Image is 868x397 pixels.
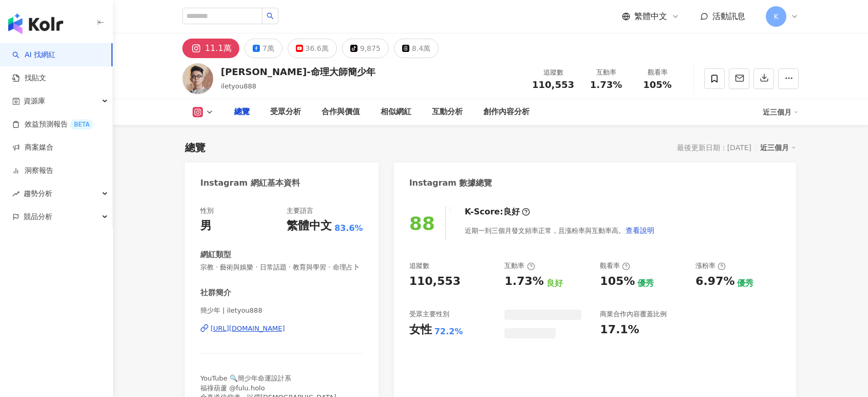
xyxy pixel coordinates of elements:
[342,39,389,58] button: 9,875
[677,143,751,152] div: 最後更新日期：[DATE]
[587,67,626,78] div: 互動率
[24,89,45,113] span: 資源庫
[200,206,214,215] div: 性別
[637,278,654,289] div: 優秀
[504,261,535,270] div: 互動率
[211,324,285,333] div: [URL][DOMAIN_NAME]
[12,119,93,130] a: 效益預測報告BETA
[532,67,574,78] div: 追蹤數
[200,177,300,189] div: Instagram 網紅基本資料
[24,205,52,228] span: 競品分析
[322,106,360,118] div: 合作與價值
[435,326,463,337] div: 72.2%
[712,11,745,21] span: 活動訊息
[590,80,622,90] span: 1.73%
[381,106,411,118] div: 相似網紅
[200,324,363,333] a: [URL][DOMAIN_NAME]
[12,190,20,197] span: rise
[600,310,667,319] div: 商業合作內容覆蓋比例
[625,220,655,241] button: 查看說明
[221,82,256,90] span: iletyou888
[695,274,734,290] div: 6.97%
[200,218,212,234] div: 男
[695,261,726,270] div: 漲粉率
[600,322,639,338] div: 17.1%
[503,206,520,218] div: 良好
[182,63,213,94] img: KOL Avatar
[182,39,239,58] button: 11.1萬
[8,13,63,34] img: logo
[465,206,530,218] div: K-Score :
[643,80,672,90] span: 105%
[432,106,463,118] div: 互動分析
[737,278,753,289] div: 優秀
[360,41,381,56] div: 9,875
[773,11,778,22] span: K
[262,41,274,56] div: 7萬
[638,67,677,78] div: 觀看率
[200,306,363,315] span: 簡少年 | iletyou888
[12,166,53,176] a: 洞察報告
[221,65,375,78] div: [PERSON_NAME]-命理大師簡少年
[270,106,301,118] div: 受眾分析
[412,41,430,56] div: 8.4萬
[546,278,563,289] div: 良好
[409,274,461,290] div: 110,553
[287,218,332,234] div: 繁體中文
[200,287,231,298] div: 社群簡介
[483,106,530,118] div: 創作內容分析
[409,213,435,234] div: 88
[244,39,282,58] button: 7萬
[306,41,329,56] div: 36.6萬
[600,261,630,270] div: 觀看率
[409,310,449,319] div: 受眾主要性別
[634,11,667,22] span: 繁體中文
[763,104,799,120] div: 近三個月
[287,206,313,215] div: 主要語言
[760,141,796,154] div: 近三個月
[626,226,654,234] span: 查看說明
[465,220,655,241] div: 近期一到三個月發文頻率正常，且漲粉率與互動率高。
[334,223,363,234] span: 83.6%
[394,39,439,58] button: 8.4萬
[12,50,55,60] a: searchAI 找網紅
[200,249,231,260] div: 網紅類型
[600,274,635,290] div: 105%
[205,41,232,56] div: 11.1萬
[409,261,429,270] div: 追蹤數
[185,140,205,155] div: 總覽
[409,177,493,189] div: Instagram 數據總覽
[12,73,46,83] a: 找貼文
[24,182,52,205] span: 趨勢分析
[532,79,574,90] span: 110,553
[267,12,274,20] span: search
[288,39,337,58] button: 36.6萬
[234,106,250,118] div: 總覽
[200,263,363,272] span: 宗教 · 藝術與娛樂 · 日常話題 · 教育與學習 · 命理占卜
[409,322,432,338] div: 女性
[12,142,53,153] a: 商案媒合
[504,274,543,290] div: 1.73%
